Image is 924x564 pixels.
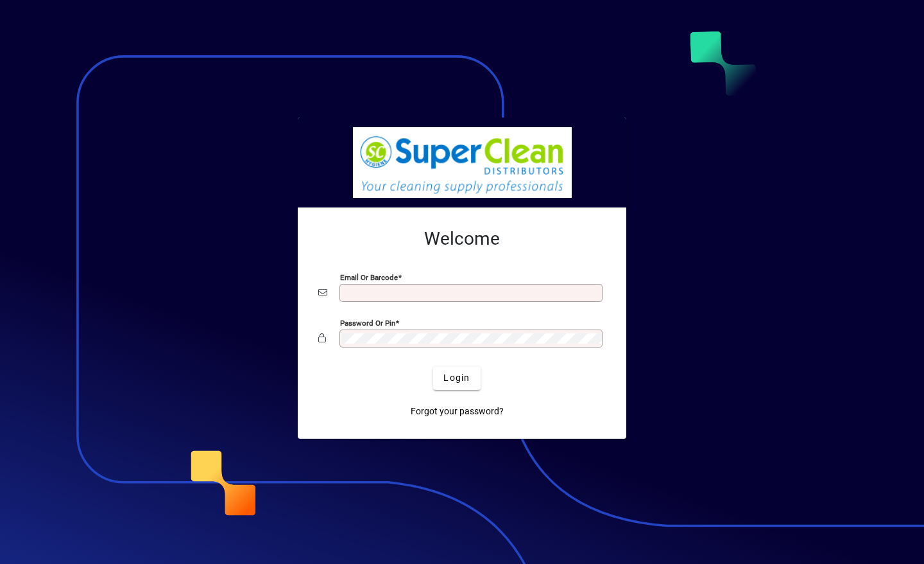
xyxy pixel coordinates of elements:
span: Forgot your password? [411,405,504,418]
mat-label: Password or Pin [340,318,395,327]
span: Login [443,371,470,385]
mat-label: Email or Barcode [340,272,398,281]
a: Forgot your password? [406,400,509,423]
h2: Welcome [318,228,606,250]
button: Login [433,367,480,390]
